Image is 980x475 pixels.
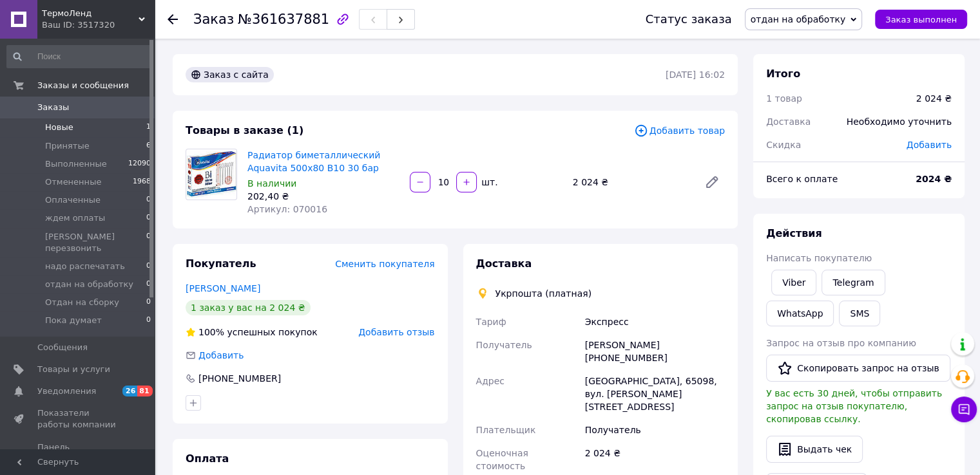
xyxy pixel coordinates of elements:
[198,350,244,360] span: Добавить
[699,169,725,195] a: Редактировать
[197,372,282,385] div: [PHONE_NUMBER]
[247,190,399,203] div: 202,40 ₴
[646,13,732,26] div: Статус заказа
[186,300,311,315] div: 1 заказ у вас на 2 024 ₴
[751,14,846,24] span: отдан на обработку
[839,107,959,136] div: Необходимо уточнить
[198,327,224,337] span: 100%
[476,376,504,386] span: Адрес
[771,270,816,295] a: Viber
[492,287,595,300] div: Укрпошта (платная)
[45,279,133,290] span: отдан на обработку
[582,333,727,369] div: [PERSON_NAME] [PHONE_NUMBER]
[582,310,727,333] div: Экспресс
[128,158,151,170] span: 12090
[37,442,119,465] span: Панель управления
[186,452,229,465] span: Оплата
[146,212,151,224] span: 0
[476,448,528,471] span: Оценочная стоимость
[766,174,838,184] span: Всего к оплате
[582,369,727,418] div: [GEOGRAPHIC_DATA], 65098, вул. [PERSON_NAME][STREET_ADDRESS]
[37,364,110,375] span: Товары и услуги
[582,418,727,442] div: Получатель
[193,12,234,27] span: Заказ
[766,116,811,127] span: Доставка
[766,436,863,463] button: Выдать чек
[766,388,942,424] span: У вас есть 30 дней, чтобы отправить запрос на отзыв покупателю, скопировав ссылку.
[766,140,801,150] span: Скидка
[186,257,256,270] span: Покупатель
[821,270,885,295] a: Telegram
[186,124,303,136] span: Товары в заказе (1)
[45,176,101,188] span: Отмененные
[634,124,725,138] span: Добавить товар
[247,178,296,189] span: В наличии
[137,386,152,396] span: 81
[45,231,146,254] span: [PERSON_NAME] перезвонить
[45,315,102,326] span: Пока думает
[476,257,532,270] span: Доставка
[42,8,139,19] span: ТермоЛенд
[37,102,69,113] span: Заказы
[45,158,107,170] span: Выполненные
[907,140,952,150] span: Добавить
[766,93,802,104] span: 1 товар
[186,67,274,82] div: Заказ с сайта
[37,386,96,397] span: Уведомления
[568,173,694,191] div: 2 024 ₴
[45,297,119,308] span: Отдан на сборку
[146,315,151,326] span: 0
[839,301,880,326] button: SMS
[146,140,151,152] span: 6
[146,297,151,308] span: 0
[186,326,318,339] div: успешных покупок
[146,194,151,206] span: 0
[476,425,536,435] span: Плательщик
[37,407,119,431] span: Показатели работы компании
[766,227,822,239] span: Действия
[875,10,967,29] button: Заказ выполнен
[766,301,834,326] a: WhatsApp
[186,283,260,293] a: [PERSON_NAME]
[146,279,151,290] span: 0
[37,342,88,353] span: Сообщения
[476,340,532,350] span: Получатель
[45,140,90,152] span: Принятые
[238,12,329,27] span: №361637881
[133,176,151,188] span: 1968
[42,19,155,31] div: Ваш ID: 3517320
[766,253,872,263] span: Написать покупателю
[122,386,137,396] span: 26
[45,122,73,133] span: Новые
[37,80,129,91] span: Заказы и сообщения
[766,355,950,382] button: Скопировать запрос на отзыв
[476,317,506,327] span: Тариф
[766,338,916,348] span: Запрос на отзыв про компанию
[186,151,236,198] img: Радиатор биметаллический Aquavita 500х80 B10 30 бар
[478,176,499,189] div: шт.
[146,261,151,272] span: 0
[951,396,977,422] button: Чат с покупателем
[146,231,151,254] span: 0
[247,204,327,214] span: Артикул: 070016
[247,150,380,173] a: Радиатор биметаллический Aquavita 500х80 B10 30 бар
[45,194,101,206] span: Оплаченные
[885,15,957,24] span: Заказ выполнен
[358,327,434,337] span: Добавить отзыв
[6,45,152,68] input: Поиск
[916,92,952,105] div: 2 024 ₴
[916,174,952,184] b: 2024 ₴
[45,261,125,272] span: надо распечатать
[335,259,434,269] span: Сменить покупателя
[168,13,178,26] div: Вернуться назад
[45,212,105,224] span: ждем оплаты
[146,122,151,133] span: 1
